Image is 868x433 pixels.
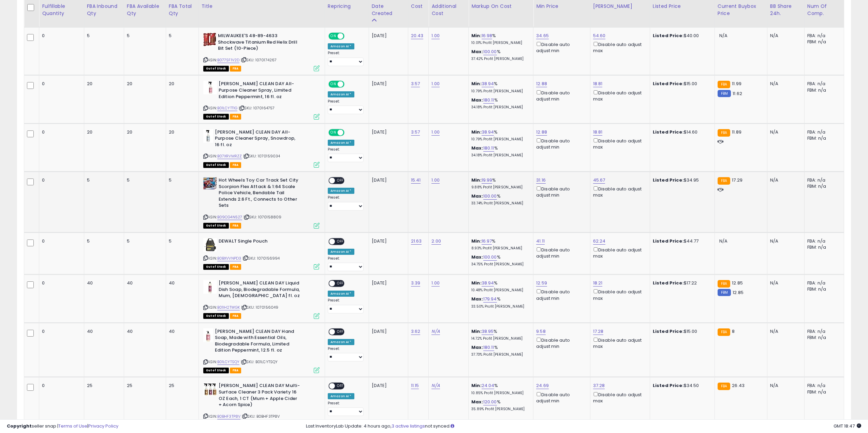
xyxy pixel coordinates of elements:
[593,238,606,245] a: 62.24
[230,162,241,168] span: FBA
[536,3,587,10] div: Min Price
[770,238,799,244] div: N/A
[471,193,528,206] div: %
[87,280,119,286] div: 40
[219,177,301,211] b: Hot Wheels Toy Car Track Set City Scorpion Flex Attack & 1:64 Scale Police Vehicle, Bendable Tail...
[807,129,839,135] div: FBA: n/a
[42,328,79,335] div: 0
[732,177,742,183] span: 17.29
[127,238,161,244] div: 5
[718,177,730,185] small: FBA
[536,89,585,102] div: Disable auto adjust min
[770,3,801,17] div: BB Share 24h.
[593,280,603,287] a: 18.21
[536,238,545,245] a: 41.11
[482,280,494,287] a: 38.94
[203,280,320,318] div: ASIN:
[203,177,320,228] div: ASIN:
[328,51,364,66] div: Preset:
[807,33,839,39] div: FBA: n/a
[203,33,216,46] img: 51bJRQP2ZwS._SL40_.jpg
[169,238,193,244] div: 5
[87,177,119,183] div: 5
[328,249,354,255] div: Amazon AI *
[203,368,229,373] span: All listings that are currently out of stock and unavailable for purchase on Amazon
[411,177,421,184] a: 15.41
[483,296,497,303] a: 179.94
[471,391,528,396] p: 10.85% Profit [PERSON_NAME]
[482,177,492,184] a: 19.99
[87,383,119,389] div: 25
[203,129,213,143] img: 313wdDkMceL._SL40_.jpg
[471,296,483,302] b: Max:
[42,33,79,39] div: 0
[42,3,81,17] div: Fulfillable Quantity
[482,328,494,335] a: 38.95
[471,280,528,293] div: %
[653,129,684,135] b: Listed Price:
[328,147,364,163] div: Preset:
[482,238,492,245] a: 16.97
[718,280,730,288] small: FBA
[807,238,839,244] div: FBA: n/a
[372,81,399,87] div: [DATE]
[471,177,528,190] div: %
[169,177,193,183] div: 5
[328,91,354,97] div: Amazon AI *
[536,280,547,287] a: 12.59
[42,383,79,389] div: 0
[219,238,301,246] b: DEWALT Single Pouch
[203,313,229,319] span: All listings that are currently out of stock and unavailable for purchase on Amazon
[203,223,229,229] span: All listings that are currently out of stock and unavailable for purchase on Amazon
[431,280,440,287] a: 1.00
[203,177,217,189] img: 51EU5Lq3FxL._SL40_.jpg
[471,328,528,341] div: %
[230,264,241,270] span: FBA
[536,129,547,136] a: 12.88
[807,286,839,292] div: FBM: n/a
[593,129,603,136] a: 18.81
[127,129,161,135] div: 20
[732,80,741,87] span: 11.99
[807,335,839,341] div: FBM: n/a
[471,193,483,199] b: Max:
[241,359,278,365] span: | SKU: B01LCYTSQY
[217,256,241,261] a: B0BXVVNPD3
[807,383,839,389] div: FBA: n/a
[203,81,320,119] div: ASIN:
[169,328,193,335] div: 40
[719,238,727,244] span: N/A
[431,177,440,184] a: 1.00
[482,80,494,87] a: 38.94
[536,246,585,259] div: Disable auto adjust min
[431,80,440,87] a: 1.00
[328,99,364,114] div: Preset:
[87,33,119,39] div: 5
[718,289,731,296] small: FBM
[653,32,684,39] b: Listed Price:
[471,383,528,395] div: %
[431,328,440,335] a: N/A
[593,328,604,335] a: 17.28
[653,129,709,135] div: $14.60
[483,399,497,405] a: 120.00
[42,177,79,183] div: 0
[169,280,193,286] div: 40
[127,177,161,183] div: 5
[770,383,799,389] div: N/A
[807,39,839,45] div: FBM: n/a
[471,41,528,45] p: 10.01% Profit [PERSON_NAME]
[653,80,684,87] b: Listed Price:
[770,129,799,135] div: N/A
[732,328,735,335] span: 8
[718,383,730,390] small: FBA
[653,328,684,335] b: Listed Price:
[127,81,161,87] div: 20
[328,140,354,146] div: Amazon AI *
[203,238,217,252] img: 41mKMXofVVL._SL40_.jpg
[807,244,839,250] div: FBM: n/a
[536,185,585,198] div: Disable auto adjust min
[483,344,494,351] a: 180.11
[169,383,193,389] div: 25
[328,256,364,272] div: Preset:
